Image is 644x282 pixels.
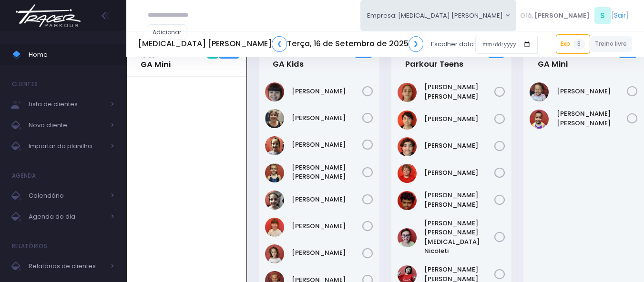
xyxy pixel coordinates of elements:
span: Olá, [520,11,533,20]
a: Adicionar [148,24,187,40]
a: [PERSON_NAME] [424,141,495,151]
a: [PERSON_NAME] [PERSON_NAME] [424,82,495,101]
a: [PERSON_NAME] [424,114,495,124]
img: Heitor Rezende Chemin [398,137,417,156]
img: Mariana Namie Takatsuki Momesso [265,218,284,237]
a: [PERSON_NAME] [PERSON_NAME] [557,109,627,128]
span: Lista de clientes [29,98,105,111]
a: Treino livre [590,36,633,52]
img: Nina Diniz Scatena Alves [265,244,284,263]
h4: Relatórios [12,237,47,256]
img: Malu Souza de Carvalho [530,82,549,101]
span: [PERSON_NAME] [534,11,590,20]
span: Calendário [29,190,105,202]
img: Arthur Rezende Chemin [398,111,417,130]
img: Anna Júlia Roque Silva [398,83,417,102]
a: [PERSON_NAME] [PERSON_NAME] [292,163,362,181]
span: Novo cliente [29,119,105,131]
span: Relatórios de clientes [29,260,105,272]
div: [ ] [516,5,632,26]
img: Henrique Affonso [398,164,417,183]
img: Mariana Garzuzi Palma [265,191,284,210]
a: Sair [614,10,626,20]
span: Importar da planilha [29,140,105,152]
img: Maria Cecília Menezes Rodrigues [530,110,549,129]
a: [PERSON_NAME] [424,168,495,178]
h5: [MEDICAL_DATA] [PERSON_NAME] Terça, 16 de Setembro de 2025 [138,36,423,52]
a: 15:30GA Mini [141,50,171,70]
h4: Agenda [12,166,36,185]
span: 3 [573,39,585,50]
a: [PERSON_NAME] [292,222,362,231]
span: Agenda do dia [29,211,105,223]
img: Manuela Andrade Bertolla [265,163,284,182]
a: ❯ [409,36,424,52]
a: [PERSON_NAME] [292,140,362,150]
a: [PERSON_NAME] [PERSON_NAME][MEDICAL_DATA] Nicoleti [424,219,495,256]
a: 16:30Parkour Teens [405,50,463,69]
a: [PERSON_NAME] [PERSON_NAME] [424,191,495,209]
a: 16:31GA Mini [538,50,568,69]
a: [PERSON_NAME] [292,113,362,123]
a: Exp3 [556,34,590,53]
a: [PERSON_NAME] [292,248,362,258]
a: [PERSON_NAME] [292,195,362,204]
img: Bianca Yoshida Nagatani [265,82,284,101]
div: Escolher data: [138,33,538,55]
a: [PERSON_NAME] [292,87,362,96]
img: Heloisa Frederico Mota [265,109,284,128]
img: João Vitor Fontan Nicoleti [398,228,417,247]
a: ❮ [272,36,287,52]
h4: Clientes [12,75,38,94]
a: 16:30GA Kids [273,50,304,69]
a: [PERSON_NAME] [557,87,627,96]
img: Lara Prado Pfefer [265,136,284,155]
span: S [594,7,611,24]
img: João Pedro Oliveira de Meneses [398,191,417,210]
span: Home [29,49,114,61]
